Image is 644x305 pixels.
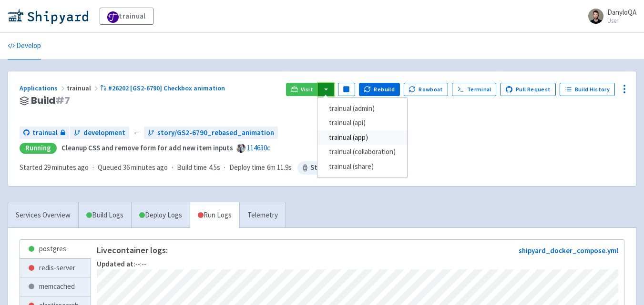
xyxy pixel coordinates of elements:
a: trainual (api) [317,116,407,130]
span: development [83,128,125,138]
button: Rowboat [404,83,449,96]
a: development [70,127,129,139]
p: Live container logs: [97,246,168,255]
small: User [607,18,636,24]
strong: Updated at: [97,259,135,268]
a: trainual [100,8,153,25]
span: Stopping in 2 hr 30 min [297,161,388,175]
span: # 7 [55,94,70,107]
a: shipyard_docker_compose.yml [519,246,618,255]
span: ← [133,128,140,138]
a: Terminal [452,83,496,96]
span: trainual [67,84,100,92]
img: Shipyard logo [8,9,88,24]
a: trainual [20,127,69,139]
a: postgres [20,240,91,258]
a: Visit [286,83,318,96]
a: trainual (admin) [317,101,407,116]
a: trainual (app) [317,130,407,145]
a: Run Logs [190,202,239,228]
span: Started [20,163,89,172]
div: Running [20,143,57,154]
a: Build Logs [79,202,131,228]
span: --:-- [97,259,146,268]
a: Telemetry [239,202,286,228]
span: Build [31,95,70,106]
a: 114630c [247,143,270,152]
span: DanyloQA [607,8,636,17]
button: Pause [338,83,355,96]
a: memcached [20,277,91,296]
span: story/GS2-6790_rebased_animation [157,128,274,138]
span: Deploy time [229,162,265,173]
strong: Cleanup CSS and remove form for add new item inputs [61,143,233,152]
button: Rebuild [359,83,400,96]
a: trainual (collaboration) [317,145,407,159]
a: Deploy Logs [131,202,190,228]
a: Build History [560,83,615,96]
span: Queued [98,163,168,172]
a: Develop [8,33,41,59]
a: #26202 [GS2-6790] Checkbox animation [100,84,226,92]
a: redis-server [20,259,91,277]
div: · · · [20,161,388,175]
span: Visit [301,86,313,93]
a: trainual (share) [317,159,407,174]
time: 29 minutes ago [44,163,89,172]
a: DanyloQA User [583,9,636,24]
span: Build time [177,162,207,173]
a: story/GS2-6790_rebased_animation [144,127,278,139]
a: Pull Request [500,83,556,96]
span: trainual [32,128,58,138]
a: Services Overview [8,202,78,228]
span: 6m 11.9s [267,162,292,173]
span: 4.5s [209,162,220,173]
a: Applications [20,84,67,92]
time: 36 minutes ago [123,163,168,172]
